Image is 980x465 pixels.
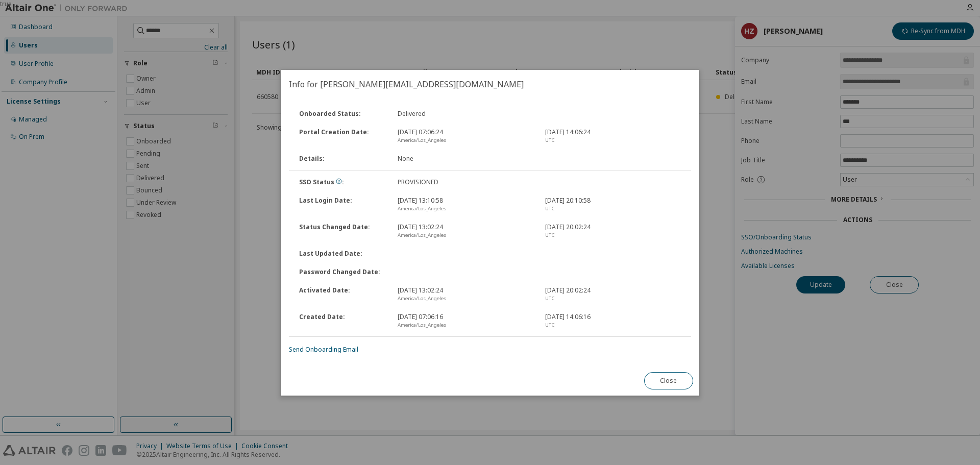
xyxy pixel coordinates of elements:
[293,155,391,163] div: Details :
[391,178,539,186] div: PROVISIONED
[398,295,533,303] div: America/Los_Angeles
[539,223,687,239] div: [DATE] 20:02:24
[293,178,391,186] div: SSO Status :
[391,155,539,163] div: None
[293,313,391,329] div: Created Date :
[391,223,539,239] div: [DATE] 13:02:24
[391,197,539,213] div: [DATE] 13:10:58
[539,286,687,303] div: [DATE] 20:02:24
[293,110,391,118] div: Onboarded Status :
[545,321,680,329] div: UTC
[545,231,680,239] div: UTC
[391,110,539,118] div: Delivered
[391,286,539,303] div: [DATE] 13:02:24
[391,313,539,329] div: [DATE] 07:06:16
[644,372,693,389] button: Close
[293,128,391,144] div: Portal Creation Date :
[289,345,358,354] a: Send Onboarding Email
[539,313,687,329] div: [DATE] 14:06:16
[293,286,391,303] div: Activated Date :
[545,295,680,303] div: UTC
[391,128,539,144] div: [DATE] 07:06:24
[398,231,533,239] div: America/Los_Angeles
[293,250,391,258] div: Last Updated Date :
[398,321,533,329] div: America/Los_Angeles
[545,136,680,144] div: UTC
[539,197,687,213] div: [DATE] 20:10:58
[398,205,533,213] div: America/Los_Angeles
[545,205,680,213] div: UTC
[281,70,699,99] h2: Info for [PERSON_NAME][EMAIL_ADDRESS][DOMAIN_NAME]
[539,128,687,144] div: [DATE] 14:06:24
[398,136,533,144] div: America/Los_Angeles
[293,268,391,276] div: Password Changed Date :
[293,197,391,213] div: Last Login Date :
[293,223,391,239] div: Status Changed Date :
